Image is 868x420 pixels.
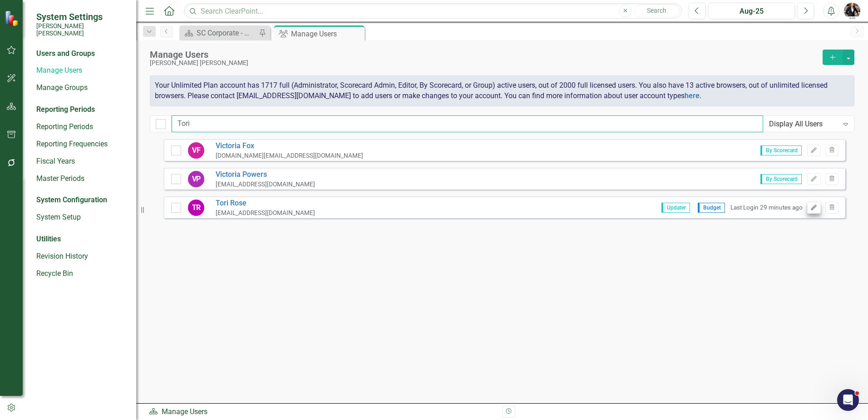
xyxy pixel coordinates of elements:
[188,142,204,159] div: VF
[36,139,127,150] a: Reporting Frequencies
[155,81,828,100] span: Your Unlimited Plan account has 1717 full (Administrator, Scorecard Admin, Editor, By Scorecard, ...
[36,251,127,262] a: Revision History
[36,156,127,167] a: Fiscal Years
[5,10,20,26] img: ClearPoint Strategy
[36,234,127,245] div: Utilities
[216,198,315,209] a: Tori Rose
[708,3,795,19] button: Aug-25
[711,6,792,17] div: Aug-25
[36,195,127,205] div: System Configuration
[172,115,763,132] input: Filter Users...
[216,141,363,151] a: Victoria Fox
[36,65,127,76] a: Manage Users
[36,11,127,22] span: System Settings
[291,28,362,40] div: Manage Users
[730,203,803,212] div: Last Login 29 minutes ago
[184,3,682,19] input: Search ClearPoint...
[36,269,127,279] a: Recycle Bin
[844,3,860,19] img: Julie Jordan
[182,27,256,39] a: SC Corporate - Welcome to ClearPoint
[769,119,838,129] div: Display All Users
[36,49,127,59] div: Users and Groups
[698,203,725,213] span: Budget
[150,60,818,66] div: [PERSON_NAME] [PERSON_NAME]
[216,209,315,217] div: [EMAIL_ADDRESS][DOMAIN_NAME]
[634,5,680,17] button: Search
[150,50,818,60] div: Manage Users
[647,7,666,14] span: Search
[685,91,700,100] a: here
[760,174,802,184] span: By Scorecard
[760,145,802,155] span: By Scorecard
[36,122,127,132] a: Reporting Periods
[36,22,127,37] small: [PERSON_NAME] [PERSON_NAME]
[197,27,256,39] div: SC Corporate - Welcome to ClearPoint
[188,171,204,187] div: VP
[661,203,690,213] span: Updater
[36,83,127,93] a: Manage Groups
[216,151,363,160] div: [DOMAIN_NAME][EMAIL_ADDRESS][DOMAIN_NAME]
[149,407,495,417] div: Manage Users
[216,170,315,180] a: Victoria Powers
[36,212,127,223] a: System Setup
[216,180,315,189] div: [EMAIL_ADDRESS][DOMAIN_NAME]
[36,174,127,184] a: Master Periods
[36,105,127,115] div: Reporting Periods
[188,200,204,216] div: TR
[837,389,859,411] iframe: Intercom live chat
